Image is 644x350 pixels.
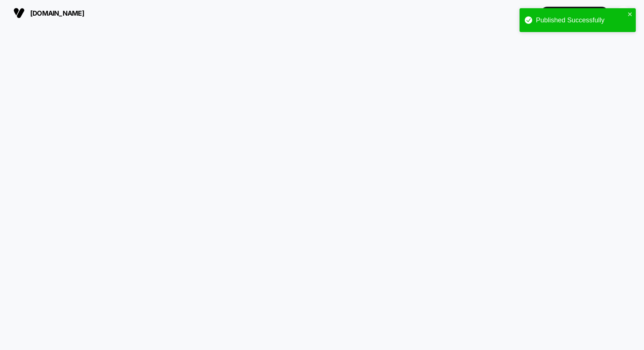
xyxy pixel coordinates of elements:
button: SP [614,6,633,21]
img: Visually logo [13,7,25,19]
button: close [628,11,633,18]
span: [DOMAIN_NAME] [30,9,84,17]
div: SP [616,6,631,21]
div: Published Successfully [536,16,625,24]
button: [DOMAIN_NAME] [11,7,86,19]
